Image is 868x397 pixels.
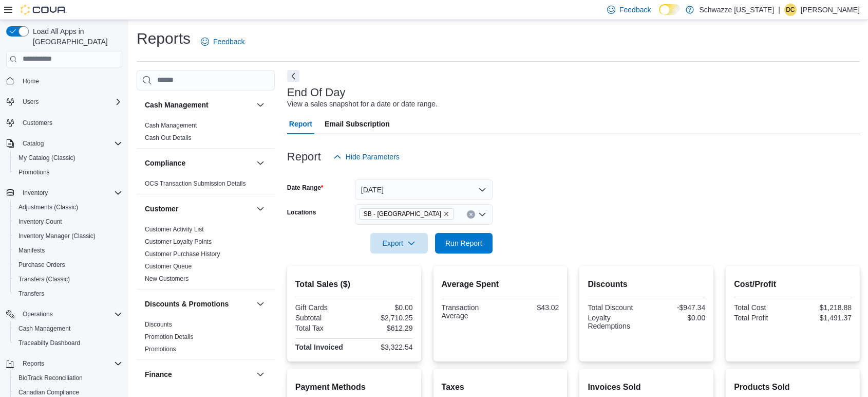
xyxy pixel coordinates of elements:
[467,210,475,219] button: Clear input
[145,250,220,258] span: Customer Purchase History
[145,134,192,142] span: Cash Out Details
[699,4,774,16] p: Schwazze [US_STATE]
[801,4,860,16] p: [PERSON_NAME]
[145,299,229,309] h3: Discounts & Promotions
[2,186,126,200] button: Inventory
[23,189,48,197] span: Inventory
[14,244,122,257] span: Manifests
[10,321,126,336] button: Cash Management
[14,287,122,300] span: Transfers
[14,152,122,164] span: My Catalog (Classic)
[289,114,312,134] span: Report
[18,308,122,320] span: Operations
[359,208,454,220] span: SB - Pueblo West
[145,134,192,141] a: Cash Out Details
[18,290,44,298] span: Transfers
[10,336,126,350] button: Traceabilty Dashboard
[502,303,559,312] div: $43.02
[145,369,172,380] h3: Finance
[23,359,44,368] span: Reports
[197,31,249,52] a: Feedback
[18,357,122,370] span: Reports
[649,314,705,322] div: $0.00
[213,37,244,47] span: Feedback
[435,233,493,254] button: Run Report
[145,369,252,380] button: Finance
[442,381,559,393] h2: Taxes
[619,5,651,15] span: Feedback
[364,209,441,219] span: SB - [GEOGRAPHIC_DATA]
[443,211,449,217] button: Remove SB - Pueblo West from selection in this group
[137,28,191,49] h1: Reports
[356,314,412,322] div: $2,710.25
[145,275,188,283] span: New Customers
[18,357,48,370] button: Reports
[14,273,122,285] span: Transfers (Classic)
[14,166,122,178] span: Promotions
[356,324,412,332] div: $612.29
[137,318,275,359] div: Discounts & Promotions
[18,339,80,347] span: Traceabilty Dashboard
[588,381,705,393] h2: Invoices Sold
[145,100,209,110] h3: Cash Management
[2,95,126,109] button: Users
[23,119,52,127] span: Customers
[18,203,78,211] span: Adjustments (Classic)
[10,371,126,385] button: BioTrack Reconciliation
[14,259,122,271] span: Purchase Orders
[10,286,126,301] button: Transfers
[18,75,122,87] span: Home
[14,152,80,164] a: My Catalog (Classic)
[659,4,681,15] input: Dark Mode
[14,201,122,213] span: Adjustments (Classic)
[2,115,126,130] button: Customers
[14,337,84,349] a: Traceabilty Dashboard
[295,381,413,393] h2: Payment Methods
[649,303,705,312] div: -$947.34
[145,180,246,187] a: OCS Transaction Submission Details
[145,238,212,245] a: Customer Loyalty Points
[14,372,122,384] span: BioTrack Reconciliation
[2,356,126,371] button: Reports
[145,100,252,110] button: Cash Management
[23,98,39,106] span: Users
[18,137,48,150] button: Catalog
[145,122,197,129] a: Cash Management
[295,303,352,312] div: Gift Cards
[145,333,194,341] span: Promotion Details
[18,324,70,333] span: Cash Management
[18,117,56,129] a: Customers
[14,201,82,213] a: Adjustments (Classic)
[145,263,192,270] a: Customer Queue
[145,320,172,329] span: Discounts
[370,233,428,254] button: Export
[287,151,321,163] h3: Report
[137,119,275,148] div: Cash Management
[445,238,482,248] span: Run Report
[145,179,246,188] span: OCS Transaction Submission Details
[145,299,252,309] button: Discounts & Promotions
[18,187,52,199] button: Inventory
[588,314,644,330] div: Loyalty Redemptions
[10,151,126,165] button: My Catalog (Classic)
[14,230,122,242] span: Inventory Manager (Classic)
[10,165,126,179] button: Promotions
[287,70,299,82] button: Next
[29,26,122,47] span: Load All Apps in [GEOGRAPHIC_DATA]
[23,139,44,148] span: Catalog
[734,381,852,393] h2: Products Sold
[14,273,74,285] a: Transfers (Classic)
[14,166,54,178] a: Promotions
[295,314,352,322] div: Subtotal
[734,303,790,312] div: Total Cost
[254,203,267,215] button: Customer
[18,116,122,129] span: Customers
[346,152,400,162] span: Hide Parameters
[588,278,705,291] h2: Discounts
[145,226,204,233] a: Customer Activity List
[10,243,126,258] button: Manifests
[18,308,57,320] button: Operations
[18,232,96,240] span: Inventory Manager (Classic)
[14,322,74,335] a: Cash Management
[145,238,212,246] span: Customer Loyalty Points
